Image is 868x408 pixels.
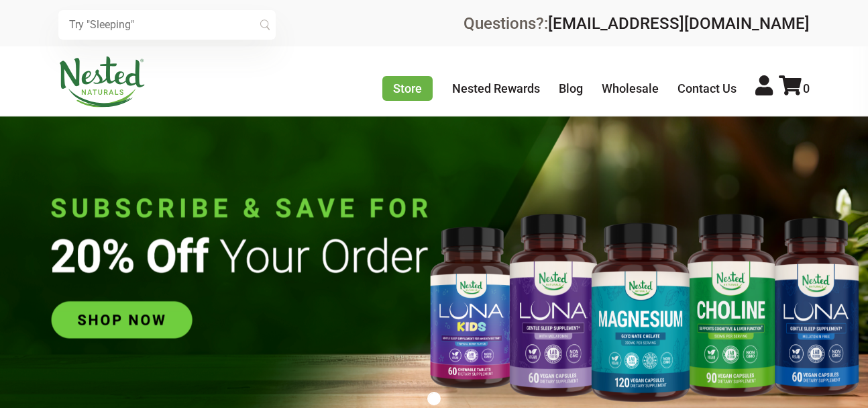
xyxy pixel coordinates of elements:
[382,76,433,101] a: Store
[452,81,540,95] a: Nested Rewards
[548,14,810,33] a: [EMAIL_ADDRESS][DOMAIN_NAME]
[677,81,737,95] a: Contact Us
[58,56,146,108] img: Nested Naturals
[464,15,810,32] div: Questions?:
[803,81,810,95] span: 0
[58,10,276,40] input: Try "Sleeping"
[779,81,810,95] a: 0
[602,81,659,95] a: Wholesale
[559,81,583,95] a: Blog
[427,392,441,405] button: 1 of 1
